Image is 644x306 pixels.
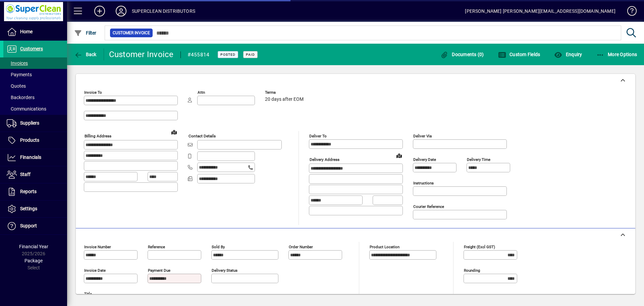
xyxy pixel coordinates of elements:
[84,292,92,296] mat-label: Title
[20,120,39,126] span: Suppliers
[3,183,67,200] a: Reports
[309,134,327,138] mat-label: Deliver To
[132,6,195,16] div: SUPERCLEAN DISTRIBUTORS
[596,52,637,57] span: More Options
[467,157,490,162] mat-label: Delivery time
[413,181,434,185] mat-label: Instructions
[20,172,31,177] span: Staff
[113,30,150,36] span: Customer Invoice
[74,52,97,57] span: Back
[3,115,67,132] a: Suppliers
[3,149,67,166] a: Financials
[3,80,67,92] a: Quotes
[212,245,225,249] mat-label: Sold by
[622,1,636,23] a: Knowledge Base
[109,49,174,60] div: Customer Invoice
[498,52,540,57] span: Custom Fields
[198,90,205,95] mat-label: Attn
[20,189,37,194] span: Reports
[212,268,237,273] mat-label: Delivery status
[464,245,495,249] mat-label: Freight (excl GST)
[552,48,584,60] button: Enquiry
[394,150,405,161] a: View on map
[413,157,436,162] mat-label: Delivery date
[440,52,484,57] span: Documents (0)
[7,83,26,89] span: Quotes
[370,245,399,249] mat-label: Product location
[20,137,39,143] span: Products
[496,48,542,60] button: Custom Fields
[24,258,43,263] span: Package
[3,166,67,183] a: Staff
[464,268,480,273] mat-label: Rounding
[3,218,67,234] a: Support
[3,201,67,217] a: Settings
[265,97,304,102] span: 20 days after EOM
[20,46,43,51] span: Customers
[20,206,37,211] span: Settings
[3,92,67,103] a: Backorders
[265,90,305,95] span: Terms
[3,57,67,69] a: Invoices
[3,69,67,80] a: Payments
[84,268,106,273] mat-label: Invoice date
[187,49,210,60] div: #455814
[20,155,41,160] span: Financials
[20,29,33,34] span: Home
[89,5,110,17] button: Add
[7,95,35,100] span: Backorders
[169,127,179,137] a: View on map
[7,72,32,77] span: Payments
[74,30,97,36] span: Filter
[220,52,235,57] span: Posted
[554,52,582,57] span: Enquiry
[3,132,67,149] a: Products
[289,245,313,249] mat-label: Order number
[465,6,615,16] div: [PERSON_NAME] [PERSON_NAME][EMAIL_ADDRESS][DOMAIN_NAME]
[67,48,104,60] app-page-header-button: Back
[595,48,639,60] button: More Options
[148,268,170,273] mat-label: Payment due
[20,223,37,228] span: Support
[413,204,444,209] mat-label: Courier Reference
[110,5,132,17] button: Profile
[148,245,165,249] mat-label: Reference
[19,244,48,249] span: Financial Year
[246,52,255,57] span: Paid
[84,90,102,95] mat-label: Invoice To
[3,103,67,115] a: Communications
[72,48,98,60] button: Back
[3,24,67,40] a: Home
[72,27,98,39] button: Filter
[413,134,432,138] mat-label: Deliver via
[84,245,111,249] mat-label: Invoice number
[7,60,28,66] span: Invoices
[7,106,46,112] span: Communications
[439,48,486,60] button: Documents (0)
